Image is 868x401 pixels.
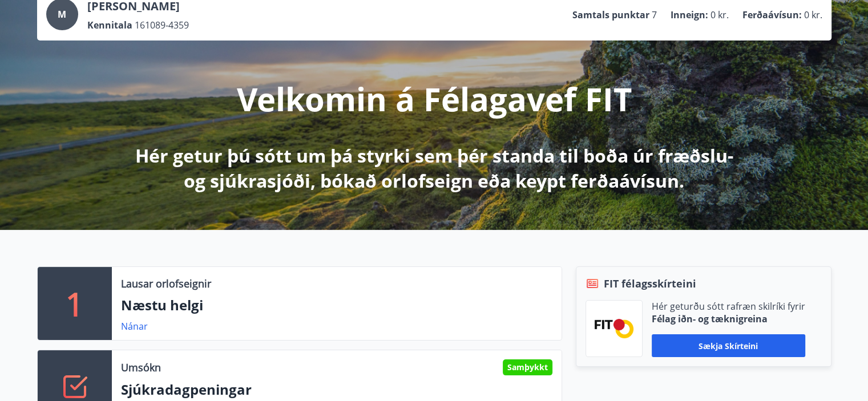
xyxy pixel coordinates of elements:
p: Hér geturðu sótt rafræn skilríki fyrir [652,300,805,313]
p: Sjúkradagpeningar [121,380,552,399]
span: M [58,8,66,21]
p: Kennitala [87,19,132,31]
p: Inneign : [671,9,708,21]
button: Sækja skírteini [652,334,805,357]
p: Samtals punktar [572,9,649,21]
p: 1 [66,282,84,325]
img: FPQVkF9lTnNbbaRSFyT17YYeljoOGk5m51IhT0bO.png [595,319,633,338]
span: 161089-4359 [135,19,189,31]
div: Samþykkt [503,359,552,375]
span: 7 [652,9,657,21]
span: FIT félagsskírteini [604,276,696,291]
p: Næstu helgi [121,295,552,315]
span: 0 kr. [804,9,822,21]
p: Velkomin á Félagavef FIT [237,77,632,120]
a: Nánar [121,320,148,333]
p: Ferðaávísun : [742,9,802,21]
p: Umsókn [121,360,161,375]
p: Lausar orlofseignir [121,276,211,291]
p: Félag iðn- og tæknigreina [652,313,805,325]
span: 0 kr. [710,9,729,21]
p: Hér getur þú sótt um þá styrki sem þér standa til boða úr fræðslu- og sjúkrasjóði, bókað orlofsei... [133,143,736,193]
